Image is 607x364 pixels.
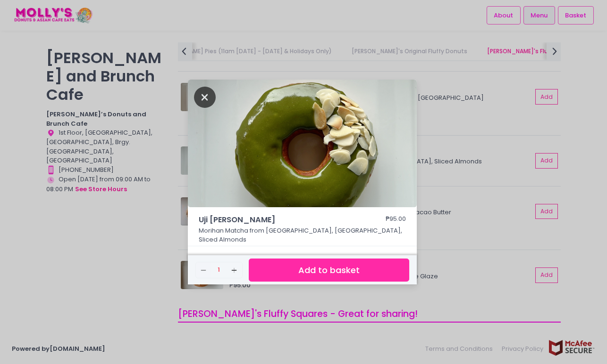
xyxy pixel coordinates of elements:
div: ₱95.00 [386,214,406,226]
p: Morihan Matcha from [GEOGRAPHIC_DATA], [GEOGRAPHIC_DATA], Sliced Almonds [199,226,406,244]
span: Uji [PERSON_NAME] [199,214,354,226]
img: Uji Matcha Morihan [188,80,417,208]
button: Add to basket [249,259,409,282]
button: Close [194,92,216,101]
